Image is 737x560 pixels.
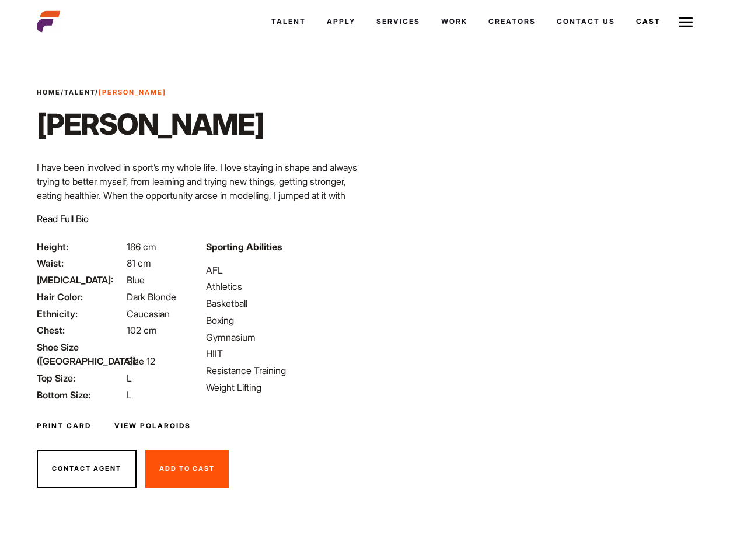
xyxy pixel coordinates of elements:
span: Shoe Size ([GEOGRAPHIC_DATA]): [37,340,124,368]
li: Athletics [206,279,361,293]
span: 102 cm [127,324,157,336]
a: Talent [261,6,316,37]
span: Bottom Size: [37,388,124,402]
li: Weight Lifting [206,380,361,394]
span: Ethnicity: [37,307,124,321]
img: cropped-aefm-brand-fav-22-square.png [37,10,60,33]
span: Add To Cast [159,464,215,473]
span: / / [37,87,166,97]
span: 81 cm [127,257,151,269]
li: Basketball [206,296,361,310]
span: Dark Blonde [127,291,176,303]
button: Add To Cast [145,450,229,488]
span: Waist: [37,256,124,270]
strong: Sporting Abilities [206,241,282,253]
a: Cast [626,6,671,37]
p: I have been involved in sport’s my whole life. I love staying in shape and always trying to bette... [37,160,362,272]
a: View Polaroids [114,421,191,431]
span: Blue [127,274,145,286]
strong: [PERSON_NAME] [99,88,166,96]
span: Read Full Bio [37,213,89,225]
li: Resistance Training [206,363,361,377]
button: Contact Agent [37,450,137,488]
span: Height: [37,240,124,254]
span: Top Size: [37,371,124,385]
span: Size 12 [127,355,155,367]
a: Home [37,88,61,96]
span: 186 cm [127,241,156,253]
a: Talent [64,88,95,96]
span: L [127,389,132,401]
h1: [PERSON_NAME] [37,107,264,142]
span: Caucasian [127,308,170,320]
button: Read Full Bio [37,212,89,226]
a: Contact Us [546,6,626,37]
li: AFL [206,263,361,277]
a: Print Card [37,421,91,431]
span: L [127,372,132,384]
span: Hair Color: [37,290,124,304]
span: Chest: [37,323,124,337]
a: Work [431,6,478,37]
li: HIIT [206,346,361,360]
a: Apply [316,6,366,37]
li: Boxing [206,313,361,327]
img: Burger icon [679,15,693,29]
li: Gymnasium [206,330,361,344]
a: Creators [478,6,546,37]
a: Services [366,6,431,37]
span: [MEDICAL_DATA]: [37,273,124,287]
